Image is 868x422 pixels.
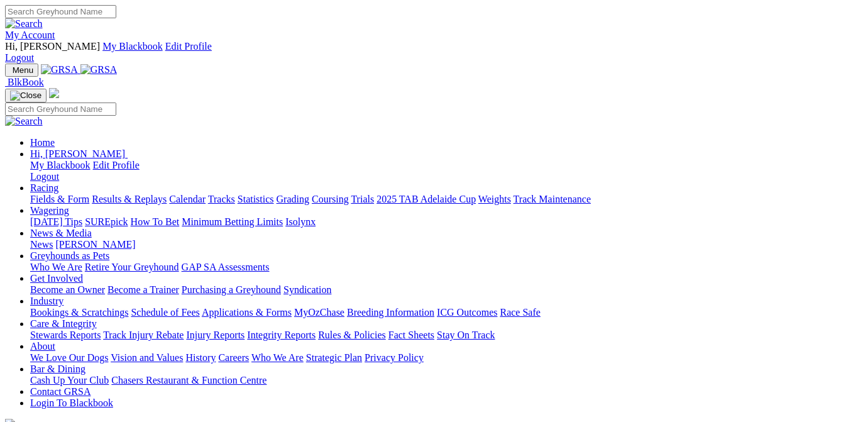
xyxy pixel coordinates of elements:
a: Track Maintenance [514,194,591,204]
a: Become a Trainer [107,284,179,295]
a: Isolynx [285,216,316,227]
a: MyOzChase [294,307,344,318]
span: Hi, [PERSON_NAME] [30,148,125,159]
div: Wagering [30,216,863,228]
a: Who We Are [30,262,82,272]
a: Home [30,137,55,148]
button: Toggle navigation [5,89,47,103]
div: News & Media [30,239,863,250]
div: Bar & Dining [30,375,863,386]
a: Wagering [30,205,69,216]
a: Minimum Betting Limits [182,216,283,227]
a: Track Injury Rebate [103,330,184,340]
a: SUREpick [85,216,128,227]
div: Greyhounds as Pets [30,262,863,273]
img: Search [5,116,43,127]
div: Industry [30,307,863,318]
a: Bookings & Scratchings [30,307,128,318]
a: Results & Replays [92,194,167,204]
a: Purchasing a Greyhound [182,284,281,295]
a: BlkBook [5,77,44,87]
a: Edit Profile [165,41,212,52]
span: BlkBook [8,77,44,87]
a: My Account [5,30,55,40]
img: GRSA [80,64,118,75]
a: About [30,341,55,352]
div: Hi, [PERSON_NAME] [30,160,863,182]
a: We Love Our Dogs [30,352,108,363]
a: Logout [5,52,34,63]
img: Search [5,18,43,30]
a: Careers [218,352,249,363]
a: GAP SA Assessments [182,262,270,272]
a: Become an Owner [30,284,105,295]
a: How To Bet [131,216,180,227]
a: Strategic Plan [306,352,362,363]
div: Get Involved [30,284,863,296]
a: News [30,239,53,250]
a: My Blackbook [30,160,91,170]
a: My Blackbook [102,41,163,52]
a: Get Involved [30,273,83,284]
a: Cash Up Your Club [30,375,109,386]
a: Chasers Restaurant & Function Centre [111,375,266,386]
a: Fields & Form [30,194,89,204]
a: Logout [30,171,59,182]
a: Who We Are [251,352,304,363]
a: Trials [351,194,374,204]
a: Grading [277,194,309,204]
a: Syndication [283,284,331,295]
a: Racing [30,182,58,193]
a: [DATE] Tips [30,216,82,227]
img: Close [10,91,41,101]
img: logo-grsa-white.png [49,88,59,98]
div: Care & Integrity [30,330,863,341]
a: Contact GRSA [30,386,91,397]
a: Race Safe [500,307,540,318]
a: Tracks [208,194,235,204]
a: Applications & Forms [202,307,292,318]
a: History [185,352,216,363]
a: Weights [478,194,511,204]
a: Stay On Track [437,330,495,340]
a: 2025 TAB Adelaide Cup [376,194,476,204]
a: Vision and Values [111,352,183,363]
span: Hi, [PERSON_NAME] [5,41,100,52]
button: Toggle navigation [5,64,38,77]
a: Industry [30,296,63,306]
a: Statistics [238,194,274,204]
div: Racing [30,194,863,205]
a: Stewards Reports [30,330,101,340]
a: [PERSON_NAME] [55,239,135,250]
a: Schedule of Fees [131,307,199,318]
a: Injury Reports [186,330,244,340]
img: GRSA [41,64,78,75]
div: About [30,352,863,364]
input: Search [5,5,116,18]
a: Rules & Policies [318,330,386,340]
a: Bar & Dining [30,364,85,374]
a: Calendar [169,194,206,204]
a: Retire Your Greyhound [85,262,179,272]
input: Search [5,103,116,116]
a: Coursing [312,194,349,204]
a: Fact Sheets [388,330,434,340]
a: Hi, [PERSON_NAME] [30,148,128,159]
a: Breeding Information [347,307,434,318]
a: Login To Blackbook [30,397,113,408]
a: News & Media [30,228,92,238]
a: Greyhounds as Pets [30,250,109,261]
div: My Account [5,41,863,64]
a: ICG Outcomes [437,307,497,318]
a: Care & Integrity [30,318,97,329]
a: Privacy Policy [365,352,424,363]
span: Menu [13,65,33,75]
a: Edit Profile [93,160,140,170]
a: Integrity Reports [247,330,316,340]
